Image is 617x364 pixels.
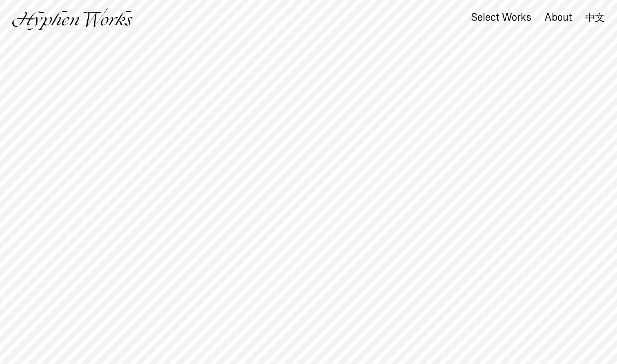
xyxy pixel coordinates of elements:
[12,8,133,30] img: Hyphen Works
[585,13,605,22] a: 中文
[544,13,572,22] a: About
[471,13,531,22] a: Select Works
[544,12,572,23] div: About
[471,12,531,23] div: Select Works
